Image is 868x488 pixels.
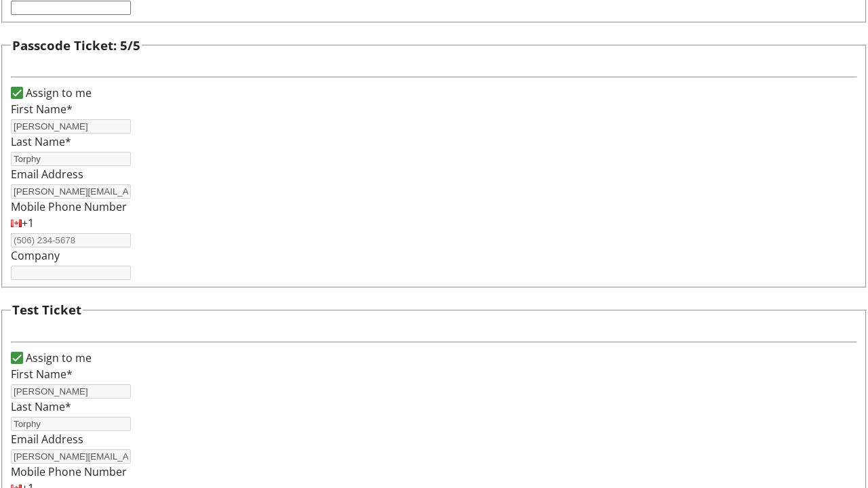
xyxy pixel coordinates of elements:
[12,36,140,55] h3: Passcode Ticket: 5/5
[11,233,131,247] input: (506) 234-5678
[11,367,73,382] label: First Name*
[11,199,127,214] label: Mobile Phone Number
[23,85,92,101] label: Assign to me
[11,134,71,149] label: Last Name*
[23,350,92,366] label: Assign to me
[11,464,127,479] label: Mobile Phone Number
[11,167,83,182] label: Email Address
[11,432,83,447] label: Email Address
[12,300,81,319] h3: Test Ticket
[11,399,71,414] label: Last Name*
[11,102,73,117] label: First Name*
[11,248,60,263] label: Company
